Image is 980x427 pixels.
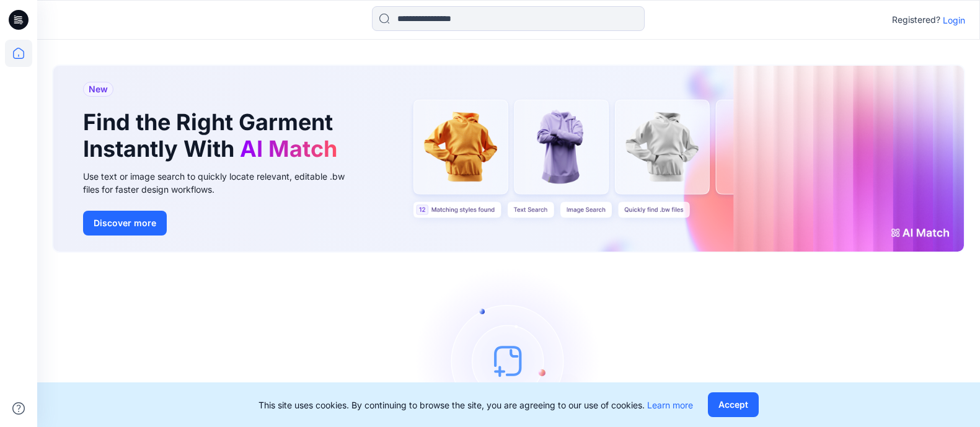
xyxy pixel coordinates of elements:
[647,400,693,410] a: Learn more
[83,109,343,162] h1: Find the Right Garment Instantly With
[83,170,362,196] div: Use text or image search to quickly locate relevant, editable .bw files for faster design workflows.
[943,14,965,27] p: Login
[240,135,337,162] span: AI Match
[708,392,759,417] button: Accept
[258,398,693,412] p: This site uses cookies. By continuing to browse the site, you are agreeing to our use of cookies.
[89,82,108,97] span: New
[83,211,167,236] button: Discover more
[892,12,940,27] p: Registered?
